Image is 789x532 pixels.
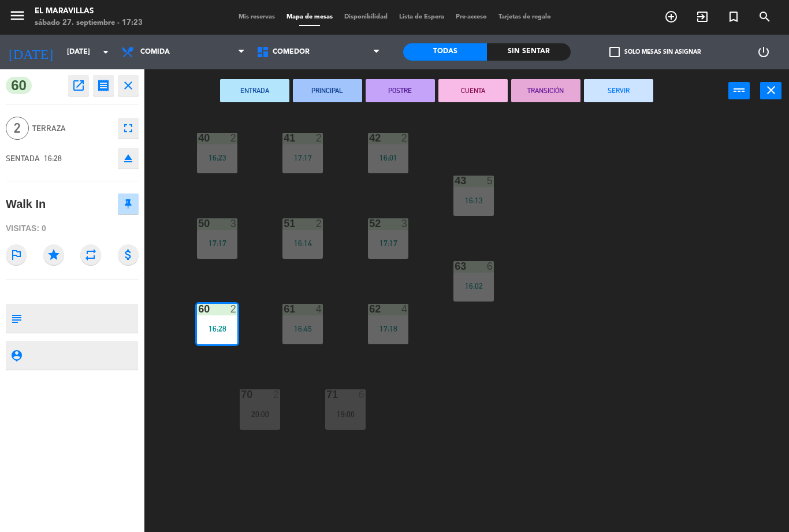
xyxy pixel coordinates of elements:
[326,389,327,400] div: 71
[757,45,771,59] i: power_settings_new
[273,48,310,56] span: Comedor
[728,82,750,99] button: power_input
[453,196,494,204] div: 16:13
[240,410,280,418] div: 20:00
[121,121,135,135] i: fullscreen
[6,195,46,214] div: Walk In
[6,117,29,140] span: 2
[230,218,237,229] div: 3
[99,45,113,59] i: arrow_drop_down
[197,325,237,333] div: 16:28
[282,154,323,162] div: 17:17
[487,176,494,186] div: 5
[96,79,110,92] i: receipt
[198,218,199,229] div: 50
[32,122,112,135] span: Terraza
[727,10,740,24] i: turned_in_not
[316,133,323,143] div: 2
[695,10,709,24] i: exit_to_app
[758,10,772,24] i: search
[368,325,408,333] div: 17:18
[393,14,450,20] span: Lista de Espera
[368,154,408,162] div: 16:01
[121,151,135,165] i: eject
[401,133,408,143] div: 2
[6,154,40,163] span: SENTADA
[118,118,139,139] button: fullscreen
[764,83,778,97] i: close
[230,304,237,314] div: 2
[284,218,284,229] div: 51
[284,304,284,314] div: 61
[282,239,323,247] div: 16:14
[487,261,494,271] div: 6
[609,47,620,57] span: check_box_outline_blank
[198,304,199,314] div: 60
[10,349,23,362] i: person_pin
[233,14,281,20] span: Mis reservas
[118,244,139,265] i: attach_money
[241,389,241,400] div: 70
[118,75,139,96] button: close
[487,43,571,61] div: Sin sentar
[718,7,749,27] span: Reserva especial
[6,77,32,94] span: 60
[493,14,557,20] span: Tarjetas de regalo
[609,47,701,57] label: Solo mesas sin asignar
[368,239,408,247] div: 17:17
[316,304,323,314] div: 4
[230,133,237,143] div: 2
[6,244,27,265] i: outlined_flag
[366,79,435,102] button: POSTRE
[325,410,366,418] div: 19:00
[43,244,64,265] i: star
[293,79,362,102] button: PRINCIPAL
[453,282,494,290] div: 16:02
[9,7,26,28] button: menu
[401,218,408,229] div: 3
[80,244,101,265] i: repeat
[10,312,23,325] i: subject
[6,218,139,239] div: Visitas: 0
[93,75,114,96] button: receipt
[732,83,746,97] i: power_input
[118,148,139,169] button: eject
[68,75,89,96] button: open_in_new
[511,79,580,102] button: TRANSICIÓN
[455,176,455,186] div: 43
[316,218,323,229] div: 2
[656,7,687,27] span: RESERVAR MESA
[338,14,393,20] span: Disponibilidad
[198,133,199,143] div: 40
[359,389,366,400] div: 6
[35,17,143,29] div: sábado 27. septiembre - 17:23
[281,14,338,20] span: Mapa de mesas
[35,6,143,17] div: El Maravillas
[455,261,455,271] div: 63
[282,325,323,333] div: 16:45
[197,154,237,162] div: 16:23
[44,154,62,163] span: 16:28
[687,7,718,27] span: WALK IN
[450,14,493,20] span: Pre-acceso
[220,79,289,102] button: ENTRADA
[121,79,135,92] i: close
[438,79,508,102] button: CUENTA
[72,79,85,92] i: open_in_new
[140,48,170,56] span: Comida
[284,133,284,143] div: 41
[401,304,408,314] div: 4
[9,7,26,24] i: menu
[197,239,237,247] div: 17:17
[760,82,781,99] button: close
[273,389,280,400] div: 2
[749,7,780,27] span: BUSCAR
[403,43,487,61] div: Todas
[584,79,653,102] button: SERVIR
[664,10,678,24] i: add_circle_outline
